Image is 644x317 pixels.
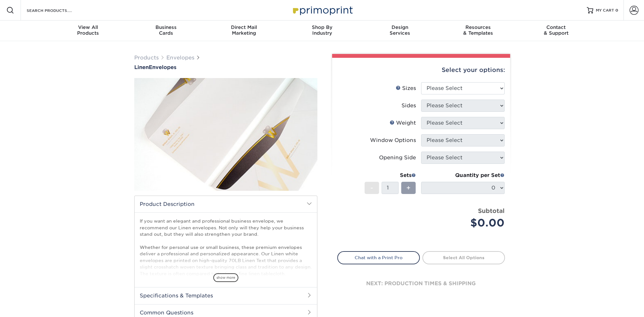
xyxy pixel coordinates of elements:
[213,273,238,282] span: show more
[135,287,317,304] h2: Specifications & Templates
[337,264,505,303] div: next: production times & shipping
[127,24,205,36] div: Cards
[283,21,361,41] a: Shop ByIndustry
[337,251,420,264] a: Chat with a Print Pro
[390,119,416,127] div: Weight
[135,196,317,212] h2: Product Description
[517,24,595,36] div: & Support
[370,183,373,193] span: -
[26,6,89,14] input: SEARCH PRODUCTS.....
[337,58,505,82] div: Select your options:
[134,64,149,70] span: Linen
[596,8,614,13] span: MY CART
[134,64,317,70] h1: Envelopes
[517,21,595,41] a: Contact& Support
[205,24,283,30] span: Direct Mail
[205,24,283,36] div: Marketing
[365,172,416,179] div: Sets
[205,21,283,41] a: Direct MailMarketing
[290,3,354,17] img: Primoprint
[166,55,194,61] a: Envelopes
[426,215,505,231] div: $0.00
[517,24,595,30] span: Contact
[127,24,205,30] span: Business
[421,172,505,179] div: Quantity per Set
[401,102,416,110] div: Sides
[615,8,618,13] span: 0
[283,24,361,36] div: Industry
[361,21,439,41] a: DesignServices
[361,24,439,30] span: Design
[134,55,159,61] a: Products
[134,64,317,70] a: LinenEnvelopes
[127,21,205,41] a: BusinessCards
[370,136,416,144] div: Window Options
[49,24,127,36] div: Products
[406,183,410,193] span: +
[439,24,517,30] span: Resources
[439,24,517,36] div: & Templates
[439,21,517,41] a: Resources& Templates
[379,154,416,162] div: Opening Side
[49,21,127,41] a: View AllProducts
[478,207,505,214] strong: Subtotal
[134,71,317,198] img: Linen 01
[283,24,361,30] span: Shop By
[396,84,416,92] div: Sizes
[361,24,439,36] div: Services
[422,251,505,264] a: Select All Options
[49,24,127,30] span: View All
